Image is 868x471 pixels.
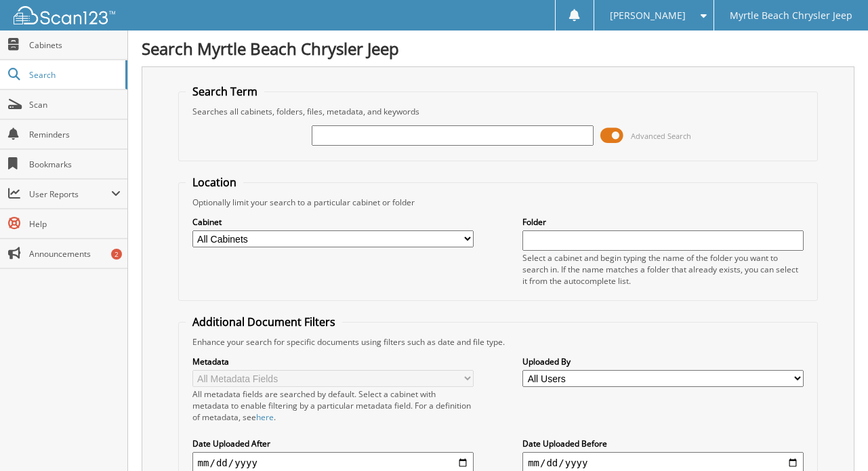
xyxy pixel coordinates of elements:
h1: Search Myrtle Beach Chrysler Jeep [142,37,854,60]
span: Cabinets [29,39,121,51]
div: Searches all cabinets, folders, files, metadata, and keywords [186,106,811,117]
label: Date Uploaded After [192,438,474,449]
span: Myrtle Beach Chrysler Jeep [730,12,852,20]
label: Date Uploaded Before [522,438,804,449]
img: scan123-logo-white.svg [14,6,115,24]
span: [PERSON_NAME] [610,12,686,20]
span: User Reports [29,188,111,200]
span: Help [29,218,121,230]
span: Scan [29,99,121,110]
label: Cabinet [192,216,474,228]
legend: Additional Document Filters [186,314,342,329]
span: Reminders [29,129,121,140]
legend: Location [186,175,243,190]
legend: Search Term [186,84,264,99]
div: 2 [111,249,122,260]
div: Select a cabinet and begin typing the name of the folder you want to search in. If the name match... [522,252,804,287]
a: here [256,411,274,423]
span: Bookmarks [29,159,121,170]
label: Folder [522,216,804,228]
span: Announcements [29,248,121,260]
label: Metadata [192,356,474,367]
div: Enhance your search for specific documents using filters such as date and file type. [186,336,811,348]
div: Optionally limit your search to a particular cabinet or folder [186,197,811,208]
span: Advanced Search [631,131,691,141]
span: Search [29,69,119,81]
div: All metadata fields are searched by default. Select a cabinet with metadata to enable filtering b... [192,388,474,423]
label: Uploaded By [522,356,804,367]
